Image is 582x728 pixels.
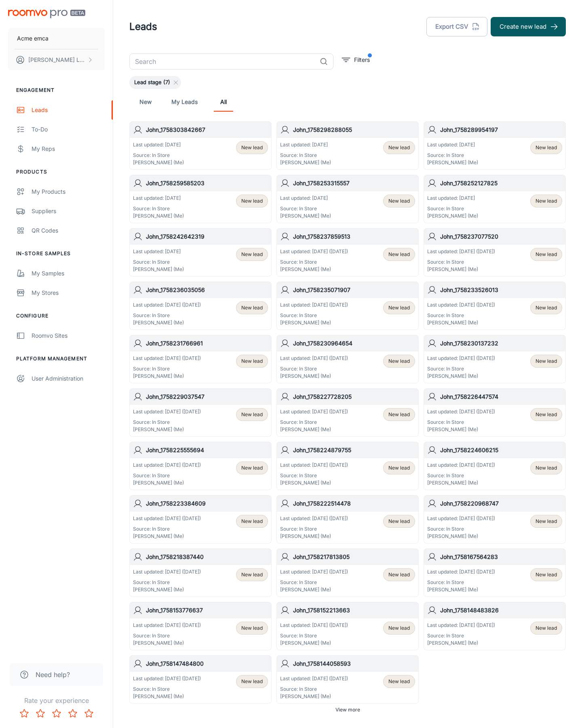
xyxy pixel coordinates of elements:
div: Lead stage (7) [129,76,181,89]
p: Last updated: [DATE] ([DATE]) [133,408,201,415]
span: New lead [241,358,263,365]
p: Source: In Store [427,472,495,479]
span: New lead [388,518,410,525]
h6: John_1758236035056 [146,286,268,294]
a: John_1758298288055Last updated: [DATE]Source: In Store[PERSON_NAME] (Me)New lead [276,121,419,170]
p: Last updated: [DATE] ([DATE]) [427,248,495,255]
p: Source: In Store [280,258,348,266]
img: Roomvo PRO Beta [8,10,85,18]
p: [PERSON_NAME] (Me) [133,266,184,273]
a: John_1758229037547Last updated: [DATE] ([DATE])Source: In Store[PERSON_NAME] (Me)New lead [129,388,272,437]
p: Source: In Store [427,365,495,372]
p: Filters [354,55,370,64]
h6: John_1758229037547 [146,392,268,401]
p: [PERSON_NAME] (Me) [133,533,201,540]
h6: John_1758224606215 [440,446,562,455]
p: Source: In Store [133,686,201,693]
div: Leads [32,106,105,114]
a: John_1758242642319Last updated: [DATE]Source: In Store[PERSON_NAME] (Me)New lead [129,228,272,277]
span: New lead [241,464,263,472]
span: New lead [241,304,263,311]
a: John_1758218387440Last updated: [DATE] ([DATE])Source: In Store[PERSON_NAME] (Me)New lead [129,548,272,597]
p: [PERSON_NAME] (Me) [133,586,201,593]
p: Last updated: [DATE] ([DATE]) [427,301,495,309]
p: [PERSON_NAME] (Me) [280,693,348,700]
p: Last updated: [DATE] [427,195,478,202]
p: Last updated: [DATE] ([DATE]) [427,408,495,415]
p: Last updated: [DATE] ([DATE]) [427,461,495,469]
h6: John_1758218387440 [146,552,268,561]
h6: John_1758144058593 [293,659,415,668]
p: Last updated: [DATE] [280,141,331,148]
span: New lead [536,251,557,258]
h6: John_1758222514478 [293,499,415,508]
p: Last updated: [DATE] ([DATE]) [133,461,201,469]
p: [PERSON_NAME] (Me) [133,159,184,166]
p: Source: In Store [280,312,348,319]
h6: John_1758226447574 [440,392,562,401]
p: [PERSON_NAME] (Me) [427,372,495,380]
span: New lead [536,518,557,525]
h6: John_1758230964654 [293,339,415,348]
span: New lead [388,411,410,418]
a: John_1758230137232Last updated: [DATE] ([DATE])Source: In Store[PERSON_NAME] (Me)New lead [424,335,566,383]
button: Create new lead [491,17,566,36]
h6: John_1758237077520 [440,232,562,241]
p: Source: In Store [133,312,201,319]
span: New lead [388,144,410,151]
a: John_1758152213663Last updated: [DATE] ([DATE])Source: In Store[PERSON_NAME] (Me)New lead [276,602,419,650]
span: New lead [388,304,410,311]
span: New lead [388,251,410,258]
h6: John_1758147484800 [146,659,268,668]
a: John_1758237077520Last updated: [DATE] ([DATE])Source: In Store[PERSON_NAME] (Me)New lead [424,228,566,277]
a: John_1758235071907Last updated: [DATE] ([DATE])Source: In Store[PERSON_NAME] (Me)New lead [276,281,419,330]
h6: John_1758223384609 [146,499,268,508]
h6: John_1758253315557 [293,179,415,188]
p: Rate your experience [6,696,106,705]
p: Source: In Store [280,152,331,159]
h6: John_1758230137232 [440,339,562,348]
p: Source: In Store [133,365,201,372]
p: Source: In Store [133,419,201,426]
a: John_1758220968747Last updated: [DATE] ([DATE])Source: In Store[PERSON_NAME] (Me)New lead [424,495,566,544]
p: Source: In Store [133,579,201,586]
button: Rate 5 star [81,705,97,722]
p: Source: In Store [427,579,495,586]
p: [PERSON_NAME] (Me) [427,319,495,326]
p: [PERSON_NAME] (Me) [427,586,495,593]
h6: John_1758231766961 [146,339,268,348]
input: Search [129,53,316,70]
div: Roomvo Sites [32,331,105,340]
p: [PERSON_NAME] (Me) [427,159,478,166]
p: [PERSON_NAME] (Me) [280,586,348,593]
h6: John_1758289954197 [440,125,562,134]
p: Source: In Store [133,632,201,639]
span: New lead [536,464,557,472]
span: New lead [241,571,263,578]
h6: John_1758259585203 [146,179,268,188]
div: My Samples [32,269,105,278]
h6: John_1758242642319 [146,232,268,241]
button: Rate 4 star [65,705,81,722]
span: New lead [388,197,410,205]
p: [PERSON_NAME] (Me) [427,639,495,647]
a: John_1758147484800Last updated: [DATE] ([DATE])Source: In Store[PERSON_NAME] (Me)New lead [129,655,272,704]
p: [PERSON_NAME] (Me) [280,159,331,166]
a: John_1758289954197Last updated: [DATE]Source: In Store[PERSON_NAME] (Me)New lead [424,121,566,170]
p: Source: In Store [427,152,478,159]
p: Last updated: [DATE] ([DATE]) [133,515,201,522]
h6: John_1758153776637 [146,606,268,615]
p: Last updated: [DATE] ([DATE]) [280,461,348,469]
p: [PERSON_NAME] Leaptools [28,55,85,64]
span: View more [335,706,360,713]
p: Last updated: [DATE] [133,195,184,202]
span: New lead [241,518,263,525]
span: New lead [536,144,557,151]
p: Source: In Store [427,525,495,533]
p: [PERSON_NAME] (Me) [133,639,201,647]
h6: John_1758217813805 [293,552,415,561]
p: Source: In Store [427,258,495,266]
h1: Leads [129,19,157,34]
p: Source: In Store [133,152,184,159]
p: Source: In Store [133,258,184,266]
